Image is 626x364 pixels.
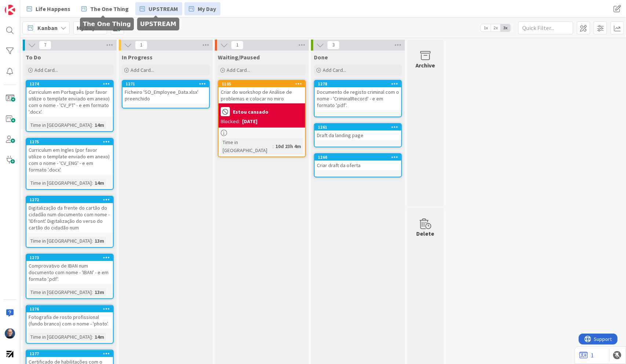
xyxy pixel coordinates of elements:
span: Add Card... [131,67,154,73]
span: 1 [231,41,244,49]
div: 1278 [315,81,401,87]
div: Time in [GEOGRAPHIC_DATA] [29,121,92,129]
div: Time in [GEOGRAPHIC_DATA] [29,288,92,296]
div: Documento de registo criminal com o nome - 'CriminalRecord' - e em formato '.pdf'. [315,87,401,110]
div: Criar do workshop de Análise de problemas e colocar no miro [219,87,305,103]
div: 13m [93,288,106,296]
span: : [92,237,93,245]
span: 7 [39,41,51,49]
span: 2x [491,24,501,32]
div: Comprovativo de IBAN num documento com nome - 'IBAN' - e em formato '.pdf'. [26,261,113,284]
div: 1278Documento de registo criminal com o nome - 'CriminalRecord' - e em formato '.pdf'. [315,81,401,110]
div: 1274Curriculum em Português (por favor utilize o template enviado em anexo) com o nome - 'CV_PT' ... [26,81,113,117]
span: UPSTREAM [149,4,178,13]
img: avatar [5,349,15,359]
div: 1272 [30,197,113,202]
span: 3 [327,41,340,49]
span: Kanban [37,23,58,32]
span: Support [15,1,33,10]
div: Criar draft da oferta [315,161,401,170]
span: To Do [26,54,41,61]
div: 1276 [30,306,113,312]
span: 1x [481,24,491,32]
a: My Day [184,2,220,15]
img: Fg [5,328,15,339]
h5: UPSTREAM [140,21,176,27]
div: 1275 [30,139,113,144]
div: Time in [GEOGRAPHIC_DATA] [29,179,92,187]
span: In Progress [122,54,153,61]
div: Delete [417,229,435,238]
span: : [92,121,93,129]
div: 1260 [315,154,401,161]
span: : [92,333,93,341]
a: The One Thing [77,2,133,15]
div: 14m [93,333,106,341]
div: 1105Criar do workshop de Análise de problemas e colocar no miro [219,81,305,103]
div: Draft da landing page [315,130,401,140]
div: 1261Draft da landing page [315,124,401,140]
div: 1274 [26,81,113,87]
div: 1275Curriculum em Ingles (por favor utilize o template enviado em anexo) com o nome - 'CV_ENG' - ... [26,139,113,174]
div: 10d 23h 4m [274,142,303,150]
div: Digitalização da frente do cartão do cidadão num documento com nome - 'IDfront'. Digitalização do... [26,203,113,232]
div: 1272Digitalização da frente do cartão do cidadão num documento com nome - 'IDfront'. Digitalizaçã... [26,196,113,232]
div: Time in [GEOGRAPHIC_DATA] [221,138,272,154]
div: Curriculum em Português (por favor utilize o template enviado em anexo) com o nome - 'CV_PT' - e ... [26,87,113,117]
span: Done [314,54,328,61]
div: Fotografia de rosto profissional (fundo branco) com o nome - 'photo'. [26,312,113,328]
div: 13m [93,237,106,245]
div: 1276Fotografia de rosto profissional (fundo branco) com o nome - 'photo'. [26,306,113,328]
div: 1261 [315,124,401,130]
div: 1276 [26,306,113,312]
div: 1271Ficheiro 'SO_Employee_Data.xlsx' preenchido [122,81,209,103]
div: 1260Criar draft da oferta [315,154,401,170]
div: Ficheiro 'SO_Employee_Data.xlsx' preenchido [122,87,209,103]
span: 3x [501,24,510,32]
span: : [92,179,93,187]
a: 1 [579,351,594,360]
span: My Day [198,4,216,13]
div: 1273 [30,255,113,260]
div: Time in [GEOGRAPHIC_DATA] [29,333,92,341]
b: Estou cansado [233,109,268,114]
span: 1 [135,41,147,49]
a: Life Happens [22,2,75,15]
div: Time in [GEOGRAPHIC_DATA] [29,237,92,245]
span: Waiting/Paused [218,54,260,61]
span: : [92,288,93,296]
div: 1260 [318,155,401,160]
div: 1277 [30,351,113,356]
span: Add Card... [323,67,346,73]
span: : [272,142,274,150]
div: 1278 [318,81,401,87]
div: 1277 [26,350,113,357]
div: 1105 [219,81,305,87]
span: Life Happens [36,4,70,13]
a: UPSTREAM [135,2,182,15]
div: 1273 [26,254,113,261]
div: 1273Comprovativo de IBAN num documento com nome - 'IBAN' - e em formato '.pdf'. [26,254,113,284]
div: 14m [93,121,106,129]
h5: The One Thing [83,21,131,27]
b: My Day [77,24,95,32]
div: 1274 [30,81,113,87]
div: 1275 [26,139,113,145]
img: Visit kanbanzone.com [5,5,15,15]
div: [DATE] [242,118,257,125]
span: The One Thing [90,4,129,13]
div: 14m [93,179,106,187]
span: Add Card... [227,67,250,73]
div: 1271 [126,81,209,87]
div: Archive [416,61,435,70]
input: Quick Filter... [518,21,573,34]
div: 1261 [318,125,401,130]
div: Curriculum em Ingles (por favor utilize o template enviado em anexo) com o nome - 'CV_ENG' - e em... [26,145,113,174]
div: 1271 [122,81,209,87]
div: 1272 [26,196,113,203]
div: Blocked: [221,118,240,125]
div: 1105 [222,81,305,87]
span: Add Card... [34,67,58,73]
